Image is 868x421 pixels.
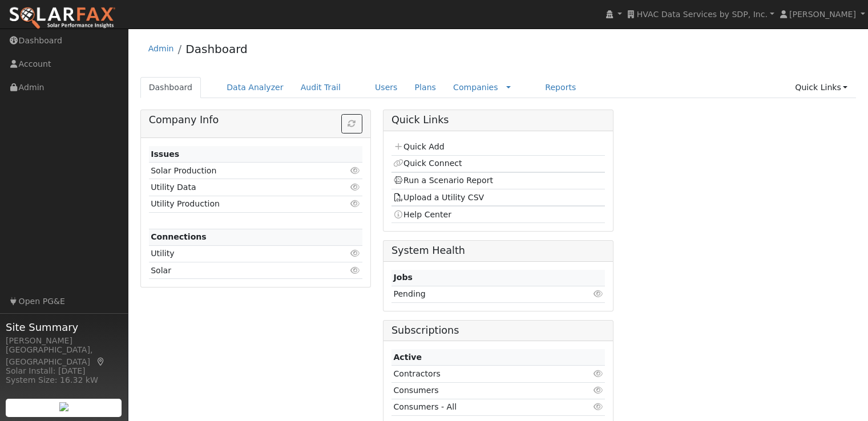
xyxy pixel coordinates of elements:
td: Pending [391,286,545,302]
i: Click to view [350,167,361,175]
div: [GEOGRAPHIC_DATA], [GEOGRAPHIC_DATA] [6,344,122,368]
i: Click to view [350,200,361,208]
a: Dashboard [140,77,201,98]
a: Users [366,77,406,98]
a: Quick Connect [393,159,462,168]
strong: Jobs [393,273,412,282]
td: Solar Production [149,163,328,179]
td: Solar [149,262,328,279]
a: Quick Links [786,77,856,98]
i: Click to view [593,290,603,298]
i: Click to view [593,370,603,378]
a: Companies [453,83,498,92]
i: Click to view [350,183,361,191]
a: Run a Scenario Report [393,176,493,185]
i: Click to view [350,266,361,274]
img: SolarFax [9,6,116,30]
div: [PERSON_NAME] [6,335,122,347]
h5: Company Info [149,114,362,126]
a: Dashboard [185,42,248,56]
span: [PERSON_NAME] [789,10,856,19]
h5: Subscriptions [391,325,605,337]
div: Solar Install: [DATE] [6,365,122,377]
i: Click to view [593,386,603,394]
td: Contractors [391,366,568,382]
i: Click to view [350,249,361,257]
a: Audit Trail [292,77,349,98]
h5: System Health [391,245,605,257]
i: Click to view [593,403,603,411]
div: System Size: 16.32 kW [6,374,122,386]
td: Utility Data [149,179,328,196]
a: Plans [406,77,445,98]
a: Map [96,357,106,366]
td: Utility [149,245,328,262]
h5: Quick Links [391,114,605,126]
a: Quick Add [393,142,444,151]
a: Reports [536,77,584,98]
a: Data Analyzer [218,77,292,98]
span: HVAC Data Services by SDP, Inc. [637,10,768,19]
td: Consumers - All [391,399,568,415]
a: Admin [148,44,174,53]
strong: Active [393,353,422,362]
strong: Issues [151,149,179,159]
a: Help Center [393,210,451,219]
td: Consumers [391,382,568,399]
a: Upload a Utility CSV [393,193,484,202]
td: Utility Production [149,196,328,212]
img: retrieve [59,402,68,411]
span: Site Summary [6,319,122,335]
strong: Connections [151,232,207,241]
